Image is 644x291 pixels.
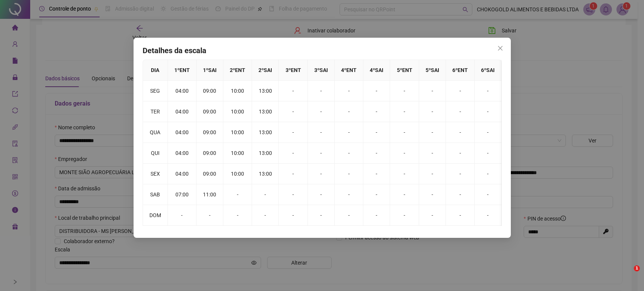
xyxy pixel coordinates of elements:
th: 1 º [168,60,197,81]
td: DOM [143,205,168,226]
td: - [279,122,307,143]
span: ENT [346,67,357,73]
td: - [223,205,252,226]
td: - [279,184,307,205]
td: - [279,164,307,184]
th: 6 º [475,60,501,81]
td: - [335,205,363,226]
td: - [446,122,475,143]
td: - [363,122,390,143]
td: 04:00 [168,122,197,143]
td: - [335,81,363,101]
td: - [390,101,419,122]
td: TER [143,101,168,122]
th: 6 º [446,60,475,81]
td: - [363,81,390,101]
td: SEG [143,81,168,101]
td: - [308,81,335,101]
td: - [308,101,335,122]
td: QUA [143,122,168,143]
td: - [363,143,390,164]
td: 07:00 [168,184,197,205]
td: - [475,164,501,184]
td: - [475,143,501,164]
td: - [197,205,223,226]
span: SAI [320,67,328,73]
h4: Detalhes da escala [143,45,502,56]
td: - [308,122,335,143]
span: SAI [431,67,439,73]
td: - [252,184,279,205]
td: - [475,205,501,226]
span: SAI [486,67,495,73]
td: SEX [143,164,168,184]
th: 5 º [419,60,446,81]
td: - [308,205,335,226]
td: - [390,205,419,226]
td: - [390,164,419,184]
td: - [279,143,307,164]
td: 11:00 [197,184,223,205]
td: 09:00 [197,81,223,101]
td: - [419,184,446,205]
td: 13:00 [252,164,279,184]
td: - [252,205,279,226]
td: - [390,143,419,164]
td: - [419,205,446,226]
td: 09:00 [197,122,223,143]
td: 13:00 [252,101,279,122]
td: - [419,164,446,184]
td: - [363,205,390,226]
td: - [475,81,501,101]
td: 09:00 [197,164,223,184]
td: - [335,184,363,205]
button: Close [494,42,506,54]
td: 10:00 [223,122,252,143]
span: 1 [634,265,640,271]
span: ENT [291,67,301,73]
td: - [363,184,390,205]
td: 09:00 [197,101,223,122]
td: - [308,164,335,184]
td: 09:00 [197,143,223,164]
td: 04:00 [168,81,197,101]
td: - [475,101,501,122]
td: - [446,81,475,101]
td: - [223,184,252,205]
td: - [335,122,363,143]
span: ENT [180,67,190,73]
iframe: Intercom live chat [618,265,636,283]
td: - [335,143,363,164]
td: - [419,122,446,143]
th: 2 º [252,60,279,81]
th: 4 º [363,60,390,81]
span: DIA [151,67,159,73]
span: SAI [264,67,272,73]
span: ENT [458,67,468,73]
td: - [446,184,475,205]
td: 10:00 [223,101,252,122]
td: - [419,81,446,101]
td: - [446,164,475,184]
td: - [390,81,419,101]
td: - [446,143,475,164]
td: - [475,184,501,205]
th: 2 º [223,60,252,81]
span: SAI [208,67,217,73]
td: - [308,143,335,164]
td: - [279,101,307,122]
td: 13:00 [252,81,279,101]
td: 13:00 [252,122,279,143]
td: - [308,184,335,205]
td: - [419,101,446,122]
th: 1 º [197,60,223,81]
td: - [475,122,501,143]
td: 10:00 [223,81,252,101]
span: SAI [375,67,383,73]
td: SAB [143,184,168,205]
td: - [446,101,475,122]
span: ENT [235,67,245,73]
span: close [497,45,503,51]
td: 04:00 [168,101,197,122]
td: - [335,164,363,184]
